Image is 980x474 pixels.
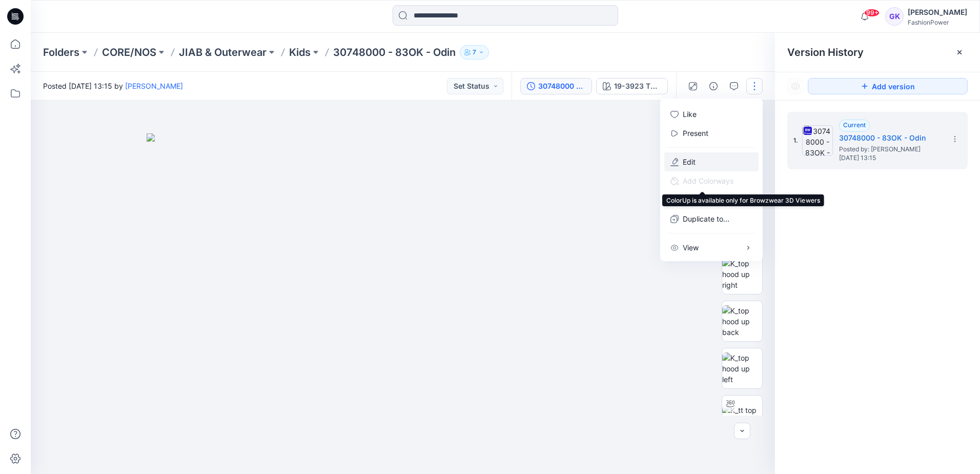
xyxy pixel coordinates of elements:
[722,352,762,385] img: K_top hood up left
[802,125,833,156] img: 30748000 - 83OK - Odin
[908,6,967,18] div: [PERSON_NAME]
[473,47,476,58] p: 7
[614,81,661,92] div: 19-3923 TPG Navy Blazer
[333,45,456,60] p: 30748000 - 83OK - Odin
[683,242,699,253] p: View
[43,45,79,60] a: Folders
[722,305,762,338] img: K_top hood up back
[843,121,866,129] span: Current
[289,45,311,60] a: Kids
[722,405,762,426] img: K_tt top hood up
[683,156,696,167] a: Edit
[955,48,964,56] button: Close
[839,132,942,144] h5: 30748000 - 83OK - Odin
[683,213,729,224] p: Duplicate to...
[908,18,967,26] div: FashionPower
[520,78,592,94] button: 30748000 - 83OK - Odin
[538,81,585,92] div: 30748000 - 83OK - Odin
[683,128,708,139] a: Present
[885,7,904,26] div: GK
[683,194,740,205] p: Add to Collection
[864,9,880,17] span: 99+
[705,78,722,94] button: Details
[125,82,183,90] a: [PERSON_NAME]
[793,136,798,145] span: 1.
[43,81,183,91] span: Posted [DATE] 13:15 by
[102,45,156,60] a: CORE/NOS
[179,45,267,60] a: JIAB & Outerwear
[460,45,489,60] button: 7
[787,46,864,58] span: Version History
[722,258,762,290] img: K_top hood up right
[147,133,659,474] img: eyJhbGciOiJIUzI1NiIsImtpZCI6IjAiLCJzbHQiOiJzZXMiLCJ0eXAiOiJKV1QifQ.eyJkYXRhIjp7InR5cGUiOiJzdG9yYW...
[839,144,942,154] span: Posted by: Bibi Castelijns
[787,78,804,94] button: Show Hidden Versions
[683,109,697,120] p: Like
[808,78,968,94] button: Add version
[839,154,942,162] span: [DATE] 13:15
[596,78,668,94] button: 19-3923 TPG Navy Blazer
